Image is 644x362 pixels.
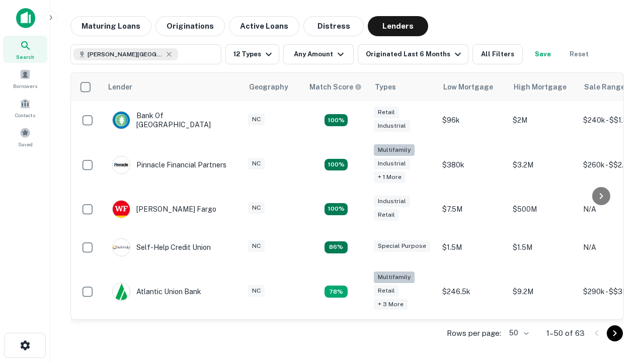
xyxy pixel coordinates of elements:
[374,196,410,207] div: Industrial
[374,299,408,310] div: + 3 more
[88,50,163,59] span: [PERSON_NAME][GEOGRAPHIC_DATA], [GEOGRAPHIC_DATA]
[594,282,644,330] iframe: Chat Widget
[248,285,265,297] div: NC
[112,283,201,301] div: Atlantic Union Bank
[437,266,508,317] td: $246.5k
[248,240,265,252] div: NC
[3,36,47,63] a: Search
[112,156,226,174] div: Pinnacle Financial Partners
[325,241,348,253] div: Matching Properties: 11, hasApolloMatch: undefined
[508,190,578,228] td: $500M
[283,44,354,64] button: Any Amount
[374,107,399,118] div: Retail
[15,111,35,119] span: Contacts
[113,156,130,173] img: picture
[375,81,396,93] div: Types
[303,73,369,101] th: Capitalize uses an advanced AI algorithm to match your search with the best lender. The match sco...
[443,81,493,93] div: Low Mortgage
[249,81,288,93] div: Geography
[309,81,360,93] h6: Match Score
[437,228,508,266] td: $1.5M
[437,101,508,139] td: $96k
[325,203,348,215] div: Matching Properties: 14, hasApolloMatch: undefined
[447,327,501,339] p: Rows per page:
[113,239,130,256] img: picture
[374,120,410,132] div: Industrial
[514,81,567,93] div: High Mortgage
[18,140,33,148] span: Saved
[112,200,216,218] div: [PERSON_NAME] Fargo
[368,16,428,36] button: Lenders
[243,73,303,101] th: Geography
[102,73,243,101] th: Lender
[113,201,130,218] img: picture
[584,81,625,93] div: Sale Range
[70,16,151,36] button: Maturing Loans
[505,326,530,340] div: 50
[546,327,585,339] p: 1–50 of 63
[437,139,508,190] td: $380k
[3,123,47,150] a: Saved
[309,81,362,93] div: Capitalize uses an advanced AI algorithm to match your search with the best lender. The match sco...
[16,53,34,61] span: Search
[155,16,225,36] button: Originations
[325,286,348,298] div: Matching Properties: 10, hasApolloMatch: undefined
[508,101,578,139] td: $2M
[13,82,37,90] span: Borrowers
[248,202,265,214] div: NC
[3,94,47,121] a: Contacts
[374,285,399,297] div: Retail
[374,158,410,169] div: Industrial
[508,139,578,190] td: $3.2M
[3,65,47,92] a: Borrowers
[358,44,468,64] button: Originated Last 6 Months
[374,144,415,156] div: Multifamily
[437,73,508,101] th: Low Mortgage
[325,114,348,126] div: Matching Properties: 15, hasApolloMatch: undefined
[112,238,211,256] div: Self-help Credit Union
[607,325,623,341] button: Go to next page
[225,44,279,64] button: 12 Types
[108,81,132,93] div: Lender
[16,8,35,28] img: capitalize-icon.png
[113,112,130,129] img: picture
[248,158,265,169] div: NC
[374,209,399,221] div: Retail
[374,240,430,252] div: Special Purpose
[563,44,595,64] button: Reset
[437,190,508,228] td: $7.5M
[366,48,464,60] div: Originated Last 6 Months
[113,283,130,300] img: picture
[472,44,523,64] button: All Filters
[508,266,578,317] td: $9.2M
[508,228,578,266] td: $1.5M
[112,111,233,129] div: Bank Of [GEOGRAPHIC_DATA]
[508,73,578,101] th: High Mortgage
[527,44,559,64] button: Save your search to get updates of matches that match your search criteria.
[325,159,348,171] div: Matching Properties: 23, hasApolloMatch: undefined
[374,271,415,283] div: Multifamily
[248,114,265,125] div: NC
[369,73,437,101] th: Types
[374,171,406,183] div: + 1 more
[303,16,364,36] button: Distress
[229,16,299,36] button: Active Loans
